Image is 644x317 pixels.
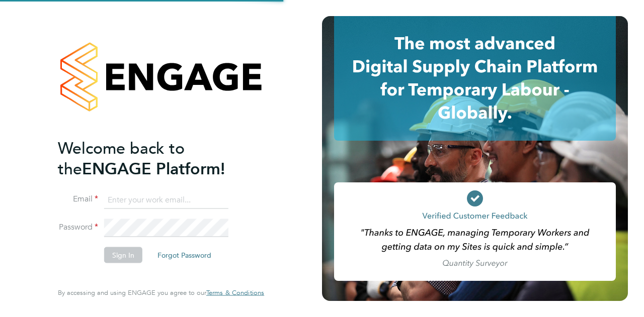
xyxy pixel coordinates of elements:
[58,138,254,179] h2: ENGAGE Platform!
[206,289,264,297] a: Terms & Conditions
[58,288,264,297] span: By accessing and using ENGAGE you agree to our
[58,222,98,233] label: Password
[149,247,219,263] button: Forgot Password
[58,194,98,204] label: Email
[58,138,185,178] span: Welcome back to the
[206,288,264,297] span: Terms & Conditions
[104,191,228,209] input: Enter your work email...
[104,247,142,263] button: Sign In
